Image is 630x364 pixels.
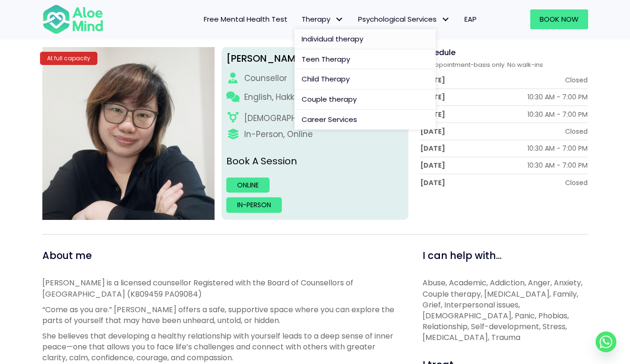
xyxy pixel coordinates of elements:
[226,197,282,212] a: In-person
[527,110,588,119] div: 10:30 AM - 7:00 PM
[464,14,477,24] span: EAP
[420,144,445,153] div: [DATE]
[302,74,350,84] span: Child Therapy
[423,249,502,262] span: I can help with...
[42,4,104,35] img: Aloe mind Logo
[302,54,350,64] span: Teen Therapy
[351,9,457,29] a: Psychological ServicesPsychological Services: submenu
[527,161,588,170] div: 10:30 AM - 7:00 PM
[42,277,401,299] p: [PERSON_NAME] is a licensed counsellor Registered with the Board of Counsellors of [GEOGRAPHIC_DA...
[226,178,270,193] a: Online
[527,144,588,153] div: 10:30 AM - 7:00 PM
[565,75,588,85] div: Closed
[295,9,351,29] a: TherapyTherapy: submenu
[596,332,616,352] a: Whatsapp
[302,94,357,104] span: Couple therapy
[333,13,346,26] span: Therapy: submenu
[423,277,588,343] p: Abuse, Academic, Addiction, Anger, Anxiety, Couple therapy, [MEDICAL_DATA], Family, Grief, Interp...
[439,13,453,26] span: Psychological Services: submenu
[420,47,455,58] span: Schedule
[420,178,445,187] div: [DATE]
[420,60,543,69] span: On appointment-basis only. No walk-ins
[420,161,445,170] div: [DATE]
[244,113,375,124] div: [DEMOGRAPHIC_DATA] Affirming
[116,9,484,29] nav: Menu
[302,34,363,44] span: Individual therapy
[244,129,313,140] div: In-Person, Online
[295,29,436,49] a: Individual therapy
[42,304,401,326] p: “Come as you are.” [PERSON_NAME] offers a safe, supportive space where you can explore the parts ...
[565,127,588,136] div: Closed
[565,178,588,187] div: Closed
[244,91,370,103] p: English, Hakka, Malay, Mandarin
[197,9,295,29] a: Free Mental Health Test
[358,14,450,24] span: Psychological Services
[530,9,588,29] a: Book Now
[42,47,215,220] img: Yvonne crop Aloe Mind
[244,73,287,84] div: Counsellor
[295,69,436,89] a: Child Therapy
[204,14,287,24] span: Free Mental Health Test
[302,114,357,124] span: Career Services
[226,154,404,168] p: Book A Session
[302,14,344,24] span: Therapy
[42,331,401,364] p: She believes that developing a healthy relationship with yourself leads to a deep sense of inner ...
[40,52,97,65] div: At full capacity
[295,89,436,110] a: Couple therapy
[42,249,92,262] span: About me
[226,52,404,65] div: [PERSON_NAME]
[457,9,484,29] a: EAP
[527,92,588,102] div: 10:30 AM - 7:00 PM
[295,110,436,129] a: Career Services
[540,14,579,24] span: Book Now
[420,127,445,136] div: [DATE]
[295,49,436,70] a: Teen Therapy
